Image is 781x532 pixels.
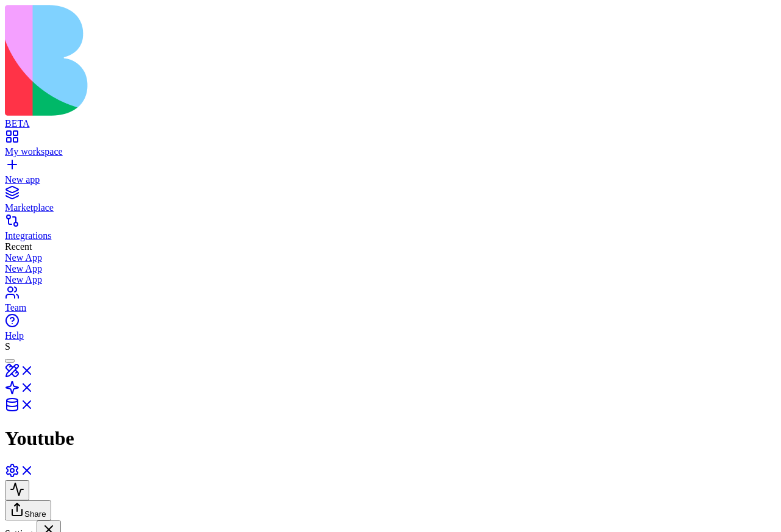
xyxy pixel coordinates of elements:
a: New App [5,263,776,274]
a: Integrations [5,219,776,241]
a: Help [5,319,776,341]
a: New App [5,274,776,285]
a: Marketplace [5,191,776,213]
button: Share [5,500,51,520]
h1: Youtube [5,427,776,450]
a: My workspace [5,135,776,157]
div: Marketplace [5,202,776,213]
span: Recent [5,241,32,252]
div: BETA [5,118,776,129]
div: Integrations [5,230,776,241]
img: logo [5,5,495,116]
a: New App [5,252,776,263]
div: My workspace [5,146,776,157]
a: BETA [5,107,776,129]
div: Team [5,302,776,313]
a: New app [5,163,776,185]
div: Help [5,330,776,341]
div: New app [5,174,776,185]
span: S [5,341,10,352]
a: Team [5,291,776,313]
